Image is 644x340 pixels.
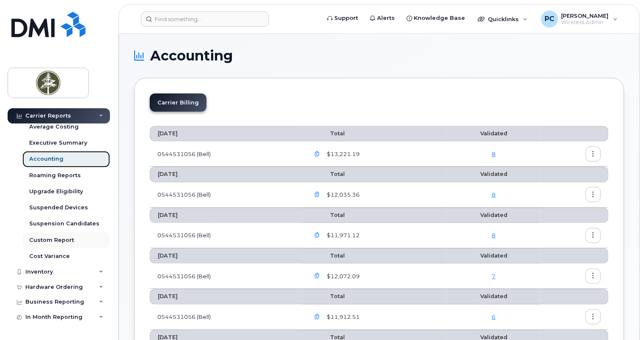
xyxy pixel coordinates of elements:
[492,313,495,320] a: 6
[150,49,233,62] span: Accounting
[310,171,345,177] span: Total
[492,273,495,280] a: 7
[492,151,495,157] a: 8
[150,141,302,167] td: 0544531056 (Bell)
[150,208,302,223] th: [DATE]
[150,289,302,304] th: [DATE]
[150,223,302,248] td: 0544531056 (Bell)
[150,263,302,289] td: 0544531056 (Bell)
[150,304,302,330] td: 0544531056 (Bell)
[150,126,302,141] th: [DATE]
[310,293,345,299] span: Total
[492,232,495,239] a: 8
[310,212,345,218] span: Total
[447,208,541,223] th: Validated
[325,150,360,158] span: $13,221.19
[447,167,541,182] th: Validated
[447,248,541,263] th: Validated
[447,289,541,304] th: Validated
[150,167,302,182] th: [DATE]
[150,182,302,208] td: 0544531056 (Bell)
[150,248,302,263] th: [DATE]
[310,252,345,259] span: Total
[325,231,360,239] span: $11,971.12
[325,313,360,321] span: $11,912.51
[325,191,360,199] span: $12,035.36
[325,272,360,280] span: $12,072.09
[447,126,541,141] th: Validated
[310,130,345,137] span: Total
[492,191,495,198] a: 8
